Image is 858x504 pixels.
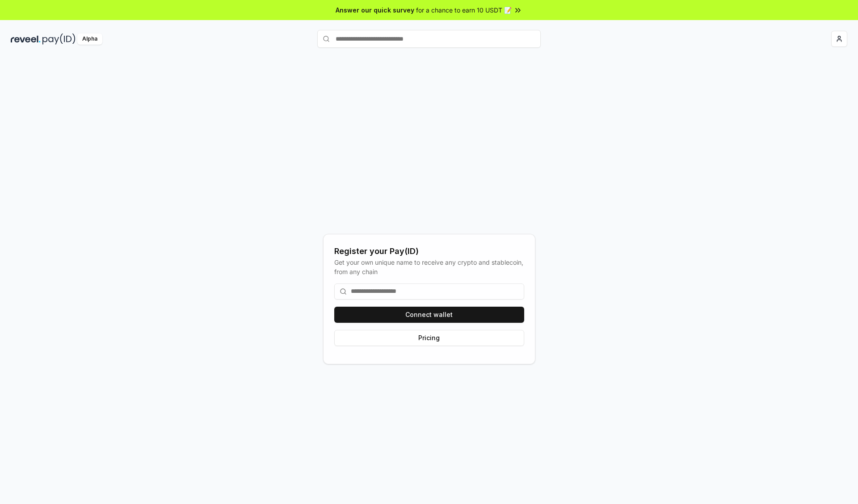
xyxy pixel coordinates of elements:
span: for a chance to earn 10 USDT 📝 [416,5,512,15]
div: Alpha [77,33,102,45]
div: Get your own unique name to receive any crypto and stablecoin, from any chain [334,258,524,276]
button: Pricing [334,330,524,346]
div: Register your Pay(ID) [334,245,524,258]
img: reveel_dark [11,33,41,45]
button: Connect wallet [334,307,524,323]
span: Answer our quick survey [336,5,414,15]
img: pay_id [42,33,76,45]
